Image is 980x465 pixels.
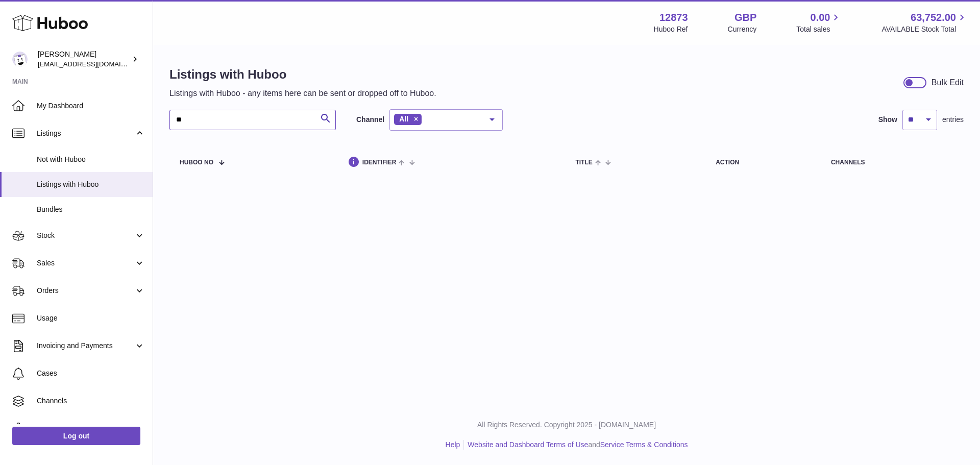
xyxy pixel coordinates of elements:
a: Website and Dashboard Terms of Use [468,440,588,449]
span: Listings [37,129,134,138]
div: Bulk Edit [932,77,964,88]
div: channels [831,159,953,166]
span: Listings with Huboo [37,180,145,189]
span: Huboo no [180,159,213,166]
span: entries [942,115,964,125]
span: Orders [37,286,134,296]
img: internalAdmin-12873@internal.huboo.com [12,52,28,67]
a: Log out [12,427,140,445]
strong: 12873 [659,11,688,25]
span: title [575,159,592,166]
a: Service Terms & Conditions [600,440,688,449]
a: 63,752.00 AVAILABLE Stock Total [881,11,968,34]
span: [EMAIL_ADDRESS][DOMAIN_NAME] [38,60,150,68]
a: 0.00 Total sales [796,11,842,34]
div: [PERSON_NAME] [38,50,130,69]
span: Usage [37,313,145,323]
label: Show [878,115,897,125]
span: My Dashboard [37,101,145,111]
div: action [716,159,811,166]
span: Channels [37,396,145,406]
span: Bundles [37,205,145,214]
strong: GBP [734,11,756,25]
div: Currency [728,25,757,34]
div: Huboo Ref [654,25,688,34]
p: All Rights Reserved. Copyright 2025 - [DOMAIN_NAME] [161,420,972,430]
span: Sales [37,258,134,268]
span: Cases [37,369,145,378]
span: 63,752.00 [911,11,956,25]
span: 0.00 [811,11,830,25]
span: All [399,115,408,123]
a: Help [446,440,460,449]
h1: Listings with Huboo [169,66,436,83]
span: Invoicing and Payments [37,341,134,351]
p: Listings with Huboo - any items here can be sent or dropped off to Huboo. [169,88,436,99]
li: and [464,440,688,450]
span: Stock [37,231,134,240]
span: Settings [37,424,145,433]
label: Channel [356,115,384,125]
span: Total sales [796,25,842,34]
span: AVAILABLE Stock Total [881,25,968,34]
span: identifier [362,159,397,166]
span: Not with Huboo [37,155,145,164]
